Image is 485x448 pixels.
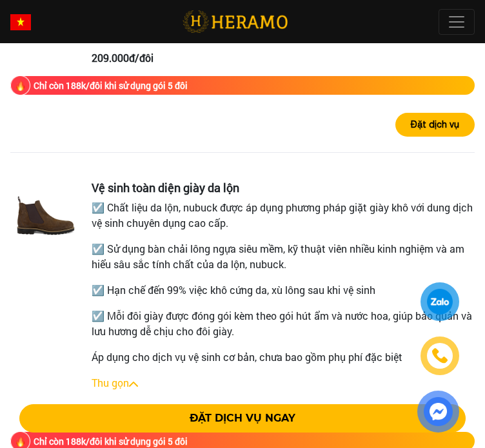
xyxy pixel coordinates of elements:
img: fire.png [10,75,30,95]
img: vn-flag.png [10,14,31,30]
a: Thu gọn [92,376,129,389]
p: ☑️ Mỗi đôi giày được đóng gói kèm theo gói hút ẩm và nước hoa, giúp bảo quản và lưu hương dễ chịu... [92,308,475,339]
a: phone-icon [422,338,457,373]
div: Chỉ còn 188k/đôi khi sử dụng gói 5 đôi [34,434,188,448]
button: ĐẶT DỊCH VỤ NGAY [19,404,466,433]
img: Vệ sinh toàn diện giày da lộn [10,181,81,252]
img: arrow_up.svg [129,382,138,387]
button: Đặt dịch vụ [395,113,475,137]
p: ☑️ Sử dụng bàn chải lông ngựa siêu mềm, kỹ thuật viên nhiều kinh nghiệm và am hiểu sâu sắc tính c... [92,241,475,272]
p: ☑️ Chất liệu da lộn, nubuck được áp dụng phương pháp giặt giày khô với dung dịch vệ sinh chuyên d... [92,200,475,231]
img: logo [183,8,288,35]
p: ☑️ Hạn chế đến 99% việc khô cứng da, xù lông sau khi vệ sinh [92,282,475,298]
div: 209.000đ/đôi [92,50,475,66]
div: Chỉ còn 188k/đôi khi sử dụng gói 5 đôi [34,79,188,92]
h3: Vệ sinh toàn diện giày da lộn [92,181,475,195]
p: Áp dụng cho dịch vụ vệ sinh cơ bản, chưa bao gồm phụ phí đặc biệt [92,349,475,365]
img: phone-icon [432,348,448,364]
